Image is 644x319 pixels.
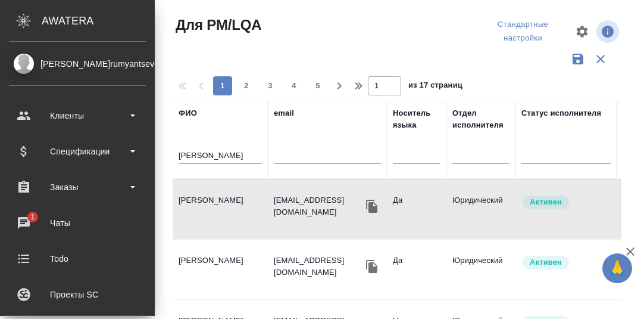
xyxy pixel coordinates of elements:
p: [EMAIL_ADDRESS][DOMAIN_NAME] [274,255,363,278]
span: 3 [261,80,280,92]
div: Чаты [9,214,146,232]
div: Носитель языка [393,107,440,131]
span: 1 [23,211,42,223]
div: [PERSON_NAME]rumyantseva [9,57,146,70]
a: Todo [3,244,152,274]
span: Посмотреть информацию [596,20,621,43]
button: Сохранить фильтры [567,48,589,70]
div: Рядовой исполнитель: назначай с учетом рейтинга [521,255,611,271]
span: 🙏 [607,256,627,281]
span: 4 [285,80,304,92]
p: [EMAIL_ADDRESS][DOMAIN_NAME] [274,194,363,218]
td: Юридический [446,249,515,290]
td: Да [387,249,446,290]
button: 2 [237,76,256,95]
div: Статус исполнителя [521,107,601,119]
button: Скопировать [363,197,381,215]
div: Заказы [9,178,146,196]
span: Для PM/LQA [173,16,261,35]
button: 5 [308,76,327,95]
div: split button [478,16,568,48]
span: 2 [237,80,256,92]
span: из 17 страниц [408,78,462,95]
span: Настроить таблицу [568,17,596,46]
div: email [274,107,294,119]
button: 3 [261,76,280,95]
td: Юридический [446,188,515,230]
button: Сбросить фильтры [589,48,612,70]
td: [PERSON_NAME] [173,188,268,230]
div: Проекты SC [9,286,146,303]
p: Активен [530,256,562,268]
a: Проекты SC [3,280,152,309]
div: Спецификации [9,143,146,160]
button: 4 [285,76,304,95]
p: Активен [530,196,562,208]
td: Да [387,188,446,230]
div: Рядовой исполнитель: назначай с учетом рейтинга [521,194,611,210]
div: Отдел исполнителя [452,107,509,131]
a: 1Чаты [3,208,152,238]
div: ФИО [179,107,197,119]
div: Клиенты [9,107,146,125]
button: Скопировать [363,258,381,275]
div: AWATERA [42,9,155,33]
td: [PERSON_NAME] [173,249,268,290]
button: 🙏 [602,253,632,283]
div: Todo [9,250,146,268]
span: 5 [308,80,327,92]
